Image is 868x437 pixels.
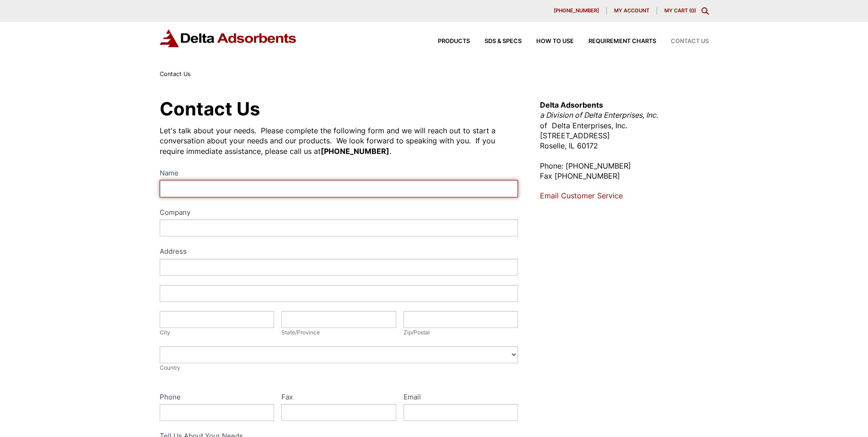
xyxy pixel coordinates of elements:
[574,38,656,44] a: Requirement Charts
[160,71,191,77] span: Contact Us
[423,38,470,44] a: Products
[160,207,518,220] label: Company
[438,38,470,44] span: Products
[160,100,518,118] h1: Contact Us
[160,29,297,47] img: Delta Adsorbents
[588,38,656,44] span: Requirement Charts
[671,38,709,44] span: Contact Us
[522,38,574,44] a: How to Use
[607,7,657,15] a: My account
[540,191,623,200] a: Email Customer Service
[554,8,599,13] span: [PHONE_NUMBER]
[321,147,389,156] strong: [PHONE_NUMBER]
[664,7,696,14] a: My Cart (0)
[540,100,708,151] p: of Delta Enterprises, Inc. [STREET_ADDRESS] Roselle, IL 60172
[470,38,522,44] a: SDS & SPECS
[540,100,603,109] strong: Delta Adsorbents
[691,7,694,14] span: 0
[701,7,709,15] div: Toggle Modal Content
[404,328,518,337] div: Zip/Postal
[160,246,518,259] div: Address
[160,167,518,180] label: Name
[281,391,396,404] label: Fax
[656,38,709,44] a: Contact Us
[540,161,708,181] p: Phone: [PHONE_NUMBER] Fax [PHONE_NUMBER]
[404,391,518,404] label: Email
[160,391,275,404] label: Phone
[540,110,658,120] em: a Division of Delta Enterprises, Inc.
[281,328,396,337] div: State/Province
[546,7,607,15] a: [PHONE_NUMBER]
[485,38,522,44] span: SDS & SPECS
[536,38,574,44] span: How to Use
[160,363,518,372] div: Country
[614,8,649,13] span: My account
[160,126,518,156] div: Let's talk about your needs. Please complete the following form and we will reach out to start a ...
[160,328,275,337] div: City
